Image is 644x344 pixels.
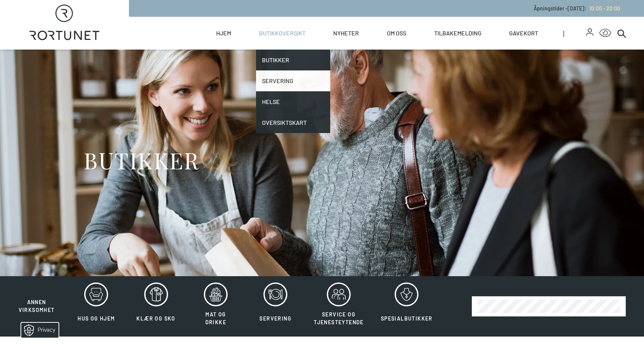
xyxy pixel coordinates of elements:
span: | [563,17,586,50]
a: Hjem [216,17,231,50]
a: Butikker [256,50,331,70]
button: Mat og drikke [187,282,245,331]
span: Klær og sko [136,315,175,322]
iframe: Manage Preferences [7,320,68,340]
span: Spesialbutikker [381,315,433,322]
span: 10:00 - 20:00 [589,5,620,12]
a: Servering [256,70,331,91]
a: 10:00 - 20:00 [586,5,620,12]
a: Oversiktskart [256,112,331,133]
button: Hus og hjem [67,282,125,331]
h1: BUTIKKER [83,146,199,174]
p: Åpningstider - [DATE] : [534,4,620,12]
a: Tilbakemelding [434,17,482,50]
a: Nyheter [333,17,359,50]
button: Annen virksomhet [7,282,66,314]
button: Service og tjenesteytende [306,282,372,331]
a: Om oss [387,17,406,50]
span: Servering [259,315,291,322]
button: Klær og sko [127,282,185,331]
a: Butikkoversikt [259,17,306,50]
a: Gavekort [509,17,538,50]
span: Annen virksomhet [19,299,55,313]
span: Service og tjenesteytende [314,311,364,325]
button: Servering [246,282,304,331]
button: Spesialbutikker [373,282,441,331]
a: Helse [256,91,331,112]
button: Open Accessibility Menu [599,27,611,39]
span: Mat og drikke [205,311,226,325]
span: Hus og hjem [78,315,115,322]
